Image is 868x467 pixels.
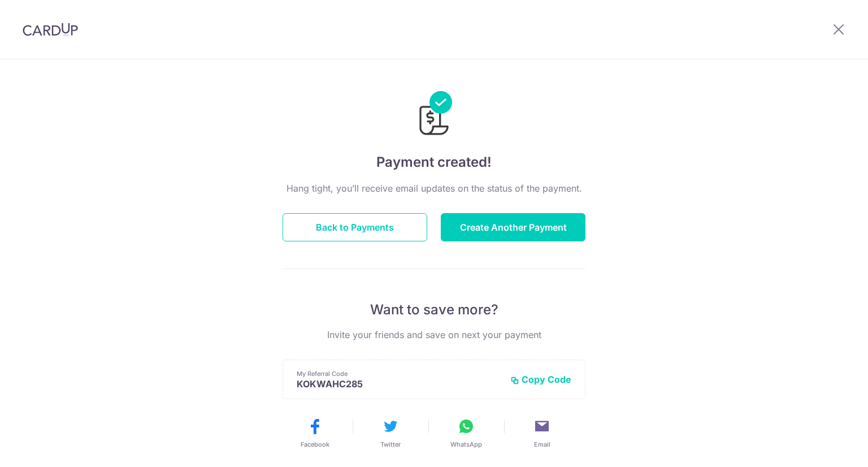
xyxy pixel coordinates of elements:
button: Back to Payments [283,213,427,241]
img: Payments [416,91,452,139]
button: Create Another Payment [441,213,585,241]
span: Facebook [301,440,329,449]
p: Hang tight, you’ll receive email updates on the status of the payment. [283,181,585,195]
p: My Referral Code [297,369,501,378]
button: Copy Code [510,374,571,385]
button: Twitter [357,417,424,449]
span: Email [534,440,550,449]
img: CardUp [23,23,78,36]
p: KOKWAHC285 [297,378,501,390]
p: Invite your friends and save on next your payment [283,328,585,341]
h4: Payment created! [283,152,585,172]
span: WhatsApp [450,440,482,449]
span: Twitter [380,440,401,449]
button: Email [509,417,575,449]
p: Want to save more? [283,301,585,319]
button: WhatsApp [433,417,500,449]
button: Facebook [281,417,348,449]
